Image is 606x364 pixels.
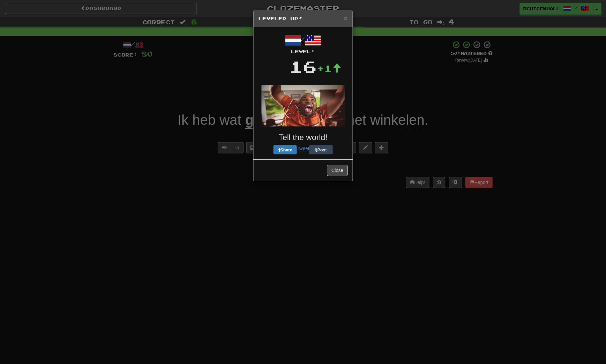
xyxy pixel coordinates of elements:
div: / [258,32,348,55]
button: Post [309,145,333,154]
h5: Leveled Up! [258,15,348,22]
button: Close [344,15,348,22]
button: Share [273,145,297,154]
span: × [344,14,348,22]
div: 16 [289,55,317,78]
div: Level: [258,48,348,55]
button: Close [327,165,348,176]
img: anon-dude-dancing-749b357b783eda7f85c51e4a2e1ee5269fc79fcf7d6b6aa88849e9eb2203d151.gif [261,85,345,126]
h3: Tell the world! [258,133,348,142]
div: +1 [317,62,341,75]
a: Tweet [297,146,309,151]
